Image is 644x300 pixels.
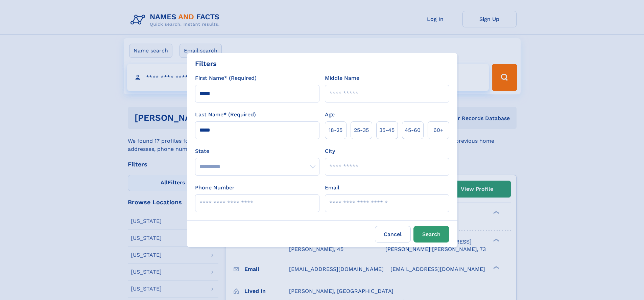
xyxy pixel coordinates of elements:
[195,111,256,119] label: Last Name* (Required)
[354,126,369,134] span: 25‑35
[433,126,444,134] span: 60+
[195,74,257,82] label: First Name* (Required)
[413,226,449,243] button: Search
[375,226,411,243] label: Cancel
[325,74,359,82] label: Middle Name
[329,126,342,134] span: 18‑25
[325,111,335,119] label: Age
[195,184,235,192] label: Phone Number
[379,126,395,134] span: 35‑45
[325,147,335,155] label: City
[195,147,319,155] label: State
[325,184,339,192] label: Email
[405,126,421,134] span: 45‑60
[195,59,217,69] div: Filters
